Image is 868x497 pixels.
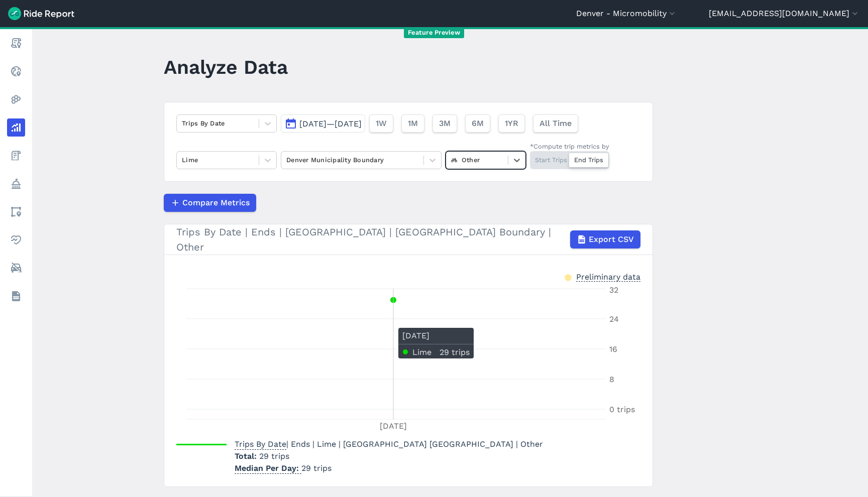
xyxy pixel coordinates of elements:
p: 29 trips [235,462,543,474]
span: Feature Preview [404,28,464,38]
span: Export CSV [589,233,634,245]
button: 1W [369,114,393,133]
button: 6M [465,114,490,133]
div: Preliminary data [576,271,640,282]
a: Policy [7,175,25,193]
button: 3M [432,114,457,133]
tspan: 24 [609,314,619,324]
a: Health [7,231,25,249]
img: Ride Report [8,7,74,20]
tspan: 8 [609,375,614,384]
span: 1W [376,117,387,130]
span: | Ends | Lime | [GEOGRAPHIC_DATA] [GEOGRAPHIC_DATA] | Other [235,439,543,449]
span: Compare Metrics [182,197,250,209]
span: 3M [439,117,451,130]
span: 1YR [505,117,518,130]
a: Realtime [7,62,25,80]
tspan: 16 [609,344,617,354]
span: Trips By Date [235,436,286,450]
button: Export CSV [570,230,640,248]
a: Areas [7,203,25,221]
button: [DATE]—[DATE] [281,114,365,133]
tspan: 32 [609,285,618,295]
h1: Analyze Data [164,53,288,81]
a: Report [7,34,25,52]
tspan: 0 trips [609,405,635,414]
a: ModeShift [7,259,25,277]
button: Compare Metrics [164,194,256,212]
span: 6M [472,117,484,130]
tspan: [DATE] [380,421,407,431]
span: [DATE]—[DATE] [299,119,362,129]
a: Analyze [7,118,25,137]
span: All Time [539,117,572,130]
span: Total [235,451,259,461]
div: Trips By Date | Ends | [GEOGRAPHIC_DATA] | [GEOGRAPHIC_DATA] Boundary | Other [176,224,640,255]
span: 1M [408,117,418,130]
button: All Time [533,114,578,133]
button: 1YR [498,114,525,133]
a: Fees [7,147,25,165]
button: 1M [401,114,424,133]
div: *Compute trip metrics by [530,142,609,151]
a: Heatmaps [7,90,25,108]
span: Median Per Day [235,460,301,474]
a: Datasets [7,287,25,305]
span: 29 trips [259,451,289,461]
button: Denver - Micromobility [576,8,677,20]
button: [EMAIL_ADDRESS][DOMAIN_NAME] [709,8,860,20]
